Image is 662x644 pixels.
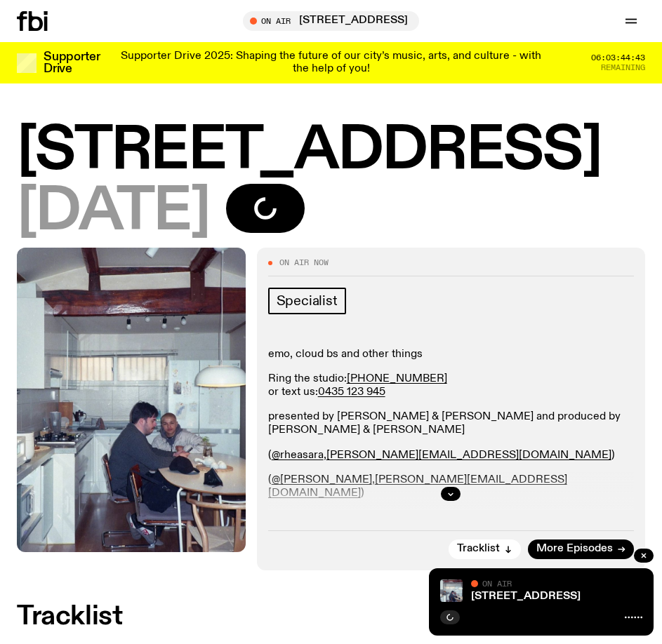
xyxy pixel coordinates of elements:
[440,579,463,602] img: Pat sits at a dining table with his profile facing the camera. Rhea sits to his left facing the c...
[528,539,634,559] a: More Episodes
[482,579,512,588] span: On Air
[449,539,521,559] button: Tracklist
[268,410,634,437] p: presented by [PERSON_NAME] & [PERSON_NAME] and produced by [PERSON_NAME] & [PERSON_NAME]
[591,54,645,62] span: 06:03:44:43
[243,11,419,31] button: On Air[STREET_ADDRESS]
[277,293,338,309] span: Specialist
[268,449,634,462] p: ( , )
[268,288,346,314] a: Specialist
[44,51,100,75] h3: Supporter Drive
[272,450,324,461] a: @rheasara
[17,123,645,180] h1: [STREET_ADDRESS]
[347,373,447,384] a: [PHONE_NUMBER]
[279,259,329,267] span: On Air Now
[536,544,613,554] span: More Episodes
[17,184,209,241] span: [DATE]
[17,604,645,629] h2: Tracklist
[118,51,544,75] p: Supporter Drive 2025: Shaping the future of our city’s music, arts, and culture - with the help o...
[268,348,634,361] p: emo, cloud bs and other things
[457,544,500,554] span: Tracklist
[601,64,645,72] span: Remaining
[318,387,385,398] a: 0435 123 945
[471,591,581,602] a: [STREET_ADDRESS]
[326,450,611,461] a: [PERSON_NAME][EMAIL_ADDRESS][DOMAIN_NAME]
[268,373,634,399] p: Ring the studio: or text us:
